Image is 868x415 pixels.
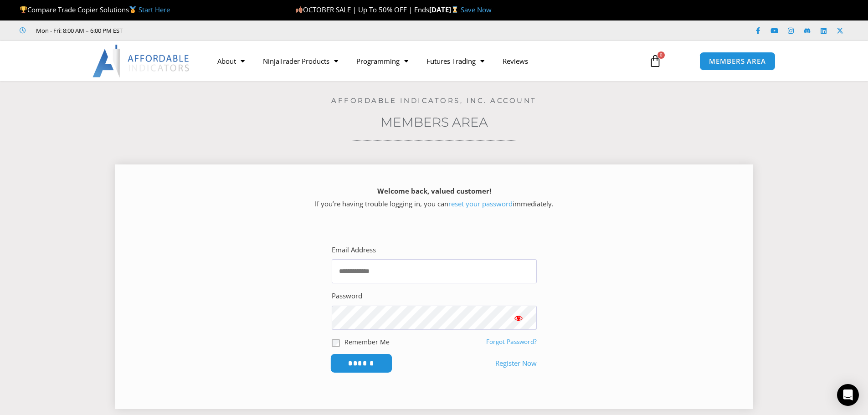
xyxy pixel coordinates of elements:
a: Affordable Indicators, Inc. Account [331,96,537,105]
img: 🏆 [20,6,27,13]
strong: [DATE] [429,5,461,14]
span: MEMBERS AREA [709,58,766,65]
div: Open Intercom Messenger [837,384,859,406]
a: Programming [347,51,417,72]
iframe: Customer reviews powered by Trustpilot [135,26,272,35]
span: Mon - Fri: 8:00 AM – 6:00 PM EST [34,25,123,36]
label: Email Address [332,244,376,256]
img: 🍂 [296,6,303,13]
a: Register Now [495,357,537,370]
a: reset your password [448,199,513,208]
span: 0 [657,51,665,59]
a: Forgot Password? [486,338,537,346]
strong: Welcome back, valued customer! [377,186,491,195]
img: ⌛ [452,6,458,13]
a: About [208,51,254,72]
a: Start Here [139,5,170,14]
a: MEMBERS AREA [699,52,776,71]
button: Show password [500,306,537,330]
label: Password [332,290,362,302]
a: Futures Trading [417,51,493,72]
label: Remember Me [344,337,390,347]
span: OCTOBER SALE | Up To 50% OFF | Ends [295,5,429,14]
nav: Menu [208,51,638,72]
a: Members Area [380,114,488,130]
a: NinjaTrader Products [254,51,347,72]
img: 🥇 [129,6,136,13]
img: LogoAI | Affordable Indicators – NinjaTrader [92,45,190,77]
span: Compare Trade Copier Solutions [20,5,170,14]
p: If you’re having trouble logging in, you can immediately. [131,185,737,210]
a: Reviews [493,51,537,72]
a: 0 [635,48,675,74]
a: Save Now [461,5,492,14]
